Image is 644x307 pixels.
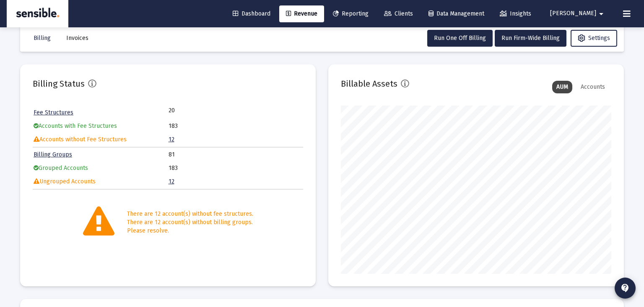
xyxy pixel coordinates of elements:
[34,162,168,175] td: Grouped Accounts
[169,178,174,185] a: 12
[596,5,606,22] mat-icon: arrow_drop_down
[27,30,57,47] button: Billing
[571,30,617,47] button: Settings
[550,10,596,17] span: [PERSON_NAME]
[34,120,168,132] td: Accounts with Fee Structures
[34,133,168,146] td: Accounts without Fee Structures
[169,120,303,132] td: 183
[127,218,253,227] div: There are 12 account(s) without billing groups.
[226,5,277,22] a: Dashboard
[34,34,51,42] span: Billing
[169,148,303,161] td: 81
[34,151,72,158] a: Billing Groups
[341,77,397,90] h2: Billable Assets
[428,10,484,17] span: Data Management
[620,283,630,293] mat-icon: contact_support
[127,227,253,235] div: Please resolve.
[576,81,609,93] div: Accounts
[540,5,616,22] button: [PERSON_NAME]
[495,30,566,47] button: Run Firm-Wide Billing
[384,10,413,17] span: Clients
[578,34,610,42] span: Settings
[427,30,493,47] button: Run One Off Billing
[501,34,560,42] span: Run Firm-Wide Billing
[333,10,369,17] span: Reporting
[552,81,572,93] div: AUM
[33,77,85,90] h2: Billing Status
[34,109,73,116] a: Fee Structures
[279,5,324,22] a: Revenue
[286,10,317,17] span: Revenue
[169,136,174,143] a: 12
[60,30,95,47] button: Invoices
[326,5,375,22] a: Reporting
[500,10,531,17] span: Insights
[127,210,253,218] div: There are 12 account(s) without fee structures.
[169,106,236,115] td: 20
[493,5,538,22] a: Insights
[66,34,88,42] span: Invoices
[13,5,62,22] img: Dashboard
[34,175,168,188] td: Ungrouped Accounts
[169,162,303,175] td: 183
[377,5,420,22] a: Clients
[434,34,486,42] span: Run One Off Billing
[422,5,491,22] a: Data Management
[233,10,270,17] span: Dashboard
